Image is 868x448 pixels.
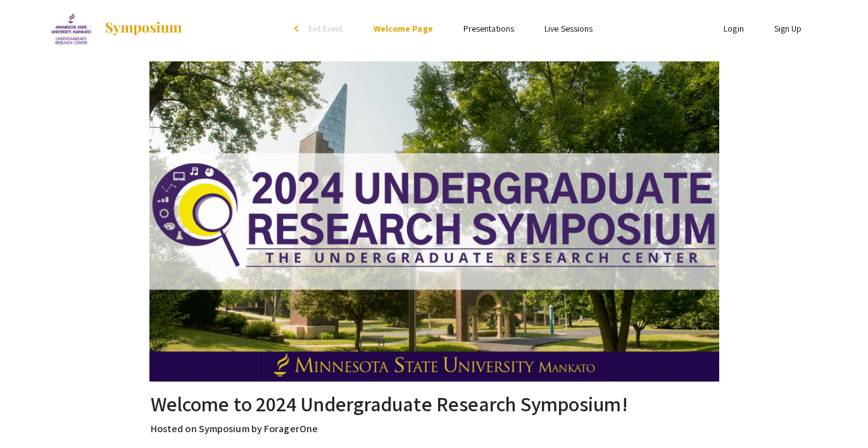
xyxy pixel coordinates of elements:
[149,61,719,382] img: 2024 Undergraduate Research Symposium
[294,25,302,32] div: arrow_back_ios
[151,421,717,437] p: Hosted on Symposium by ForagerOne
[544,23,593,34] a: Live Sessions
[463,23,514,34] a: Presentations
[151,392,717,416] h2: Welcome to 2024 Undergraduate Research Symposium!
[104,21,183,36] img: Symposium by ForagerOne
[308,23,343,34] span: Exit Event
[51,13,92,44] img: 2024 Undergraduate Research Symposium
[774,23,802,34] a: Sign Up
[374,23,433,34] a: Welcome Page
[724,23,744,34] a: Login
[9,391,54,439] iframe: Chat
[51,13,184,44] a: 2024 Undergraduate Research Symposium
